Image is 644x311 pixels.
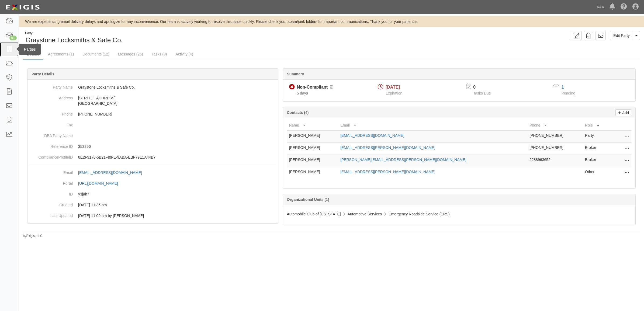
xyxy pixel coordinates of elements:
a: Edit Party [610,31,633,40]
td: 2288963652 [527,155,583,167]
span: [DATE] [386,85,400,89]
dt: Reference ID [30,141,73,149]
a: 1 [562,85,564,89]
dt: ComplianceProfileID [30,152,73,160]
p: 0 [473,84,497,90]
i: Help Center - Complianz [621,4,627,10]
a: [EMAIL_ADDRESS][PERSON_NAME][DOMAIN_NAME] [340,170,435,174]
span: Since 08/07/2025 [297,91,308,95]
div: Party [25,31,123,36]
a: [PERSON_NAME][EMAIL_ADDRESS][PERSON_NAME][DOMAIN_NAME] [340,158,466,162]
b: Organizational Units (1) [287,197,329,202]
a: Exigis, LLC [26,234,43,238]
span: Graystone Locksmiths & Safe Co. [26,36,123,44]
a: [EMAIL_ADDRESS][DOMAIN_NAME] [78,170,148,175]
i: Pending Review [330,86,333,89]
th: Email [338,120,527,130]
th: Phone [527,120,583,130]
div: 51 [9,36,17,40]
dt: Fax [30,120,73,128]
dt: Created [30,200,73,208]
a: Agreements (1) [44,49,78,60]
span: Tasks Due [473,91,491,95]
span: Automotive Services [348,212,382,216]
td: [PERSON_NAME] [287,167,338,179]
dt: Party Name [30,82,73,90]
div: Graystone Locksmiths & Safe Co. [23,31,327,45]
div: Parties [19,44,41,55]
td: Other [583,167,610,179]
dt: Phone [30,109,73,117]
a: [EMAIL_ADDRESS][DOMAIN_NAME] [340,133,404,138]
span: Expiration [386,91,402,95]
dd: [STREET_ADDRESS] [GEOGRAPHIC_DATA] [30,93,276,109]
p: 353856 [78,144,276,149]
p: 8E2F9178-5B21-40FE-9ABA-EBF79E1A44B7 [78,155,276,160]
a: Activity (4) [171,49,197,60]
i: Non-Compliant [289,84,295,90]
dd: 10/30/2023 11:09 am by Benjamin Tully [30,210,276,221]
td: [PERSON_NAME] [287,143,338,155]
a: Messages (26) [114,49,147,60]
dt: Portal [30,178,73,186]
a: Documents (12) [78,49,113,60]
img: logo-5460c22ac91f19d4615b14bd174203de0afe785f0fc80cf4dbbc73dc1793850b.png [4,2,41,12]
dt: Last Updated [30,210,73,218]
th: Role [583,120,610,130]
td: [PHONE_NUMBER] [527,130,583,143]
span: Emergency Roadside Service (ERS) [389,212,449,216]
div: [EMAIL_ADDRESS][DOMAIN_NAME] [78,170,142,175]
dt: ID [30,189,73,197]
p: Add [621,110,629,116]
div: We are experiencing email delivery delays and apologize for any inconvenience. Our team is active... [19,19,644,24]
td: Party [583,130,610,143]
dd: 03/09/2023 11:36 pm [30,200,276,210]
small: by [23,234,43,238]
dt: Email [30,167,73,175]
div: Non-Compliant [297,84,328,90]
a: Tasks (0) [148,49,171,60]
b: Summary [287,72,304,76]
b: Party Details [32,72,54,76]
a: Add [615,109,631,116]
dd: [PHONE_NUMBER] [30,109,276,120]
td: [PHONE_NUMBER] [527,143,583,155]
th: Name [287,120,338,130]
a: [URL][DOMAIN_NAME] [78,181,124,186]
a: AAA [594,2,607,12]
td: Broker [583,143,610,155]
td: [PERSON_NAME] [287,155,338,167]
dd: Graystone Locksmiths & Safe Co. [30,82,276,93]
td: Broker [583,155,610,167]
td: [PERSON_NAME] [287,130,338,143]
span: Pending [562,91,575,95]
dt: Address [30,93,73,101]
dt: DBA Party Name [30,130,73,138]
span: Automobile Club of [US_STATE] [287,212,341,216]
b: Contacts (4) [287,110,309,115]
a: [EMAIL_ADDRESS][PERSON_NAME][DOMAIN_NAME] [340,145,435,150]
dd: y3jah7 [30,189,276,200]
